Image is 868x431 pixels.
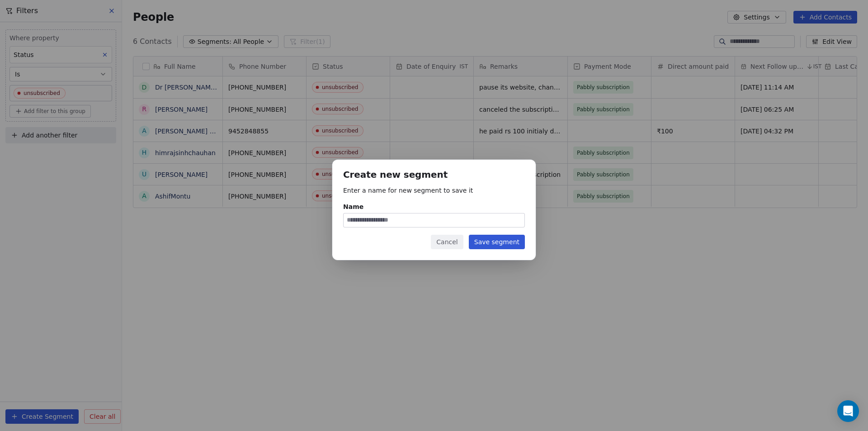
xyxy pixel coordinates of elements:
[343,186,525,195] p: Enter a name for new segment to save it
[431,235,463,249] button: Cancel
[469,235,525,249] button: Save segment
[344,213,524,227] input: Name
[343,171,525,180] h1: Create new segment
[343,202,525,211] div: Name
